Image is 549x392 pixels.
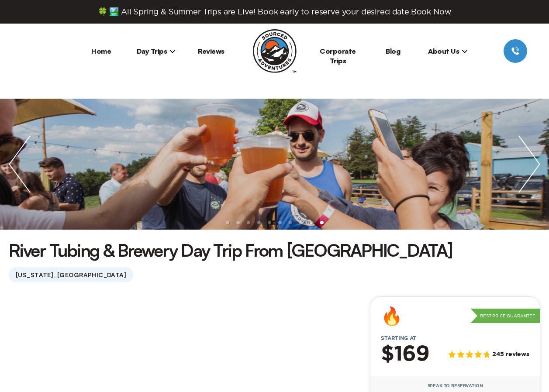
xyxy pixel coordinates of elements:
h2: $169 [381,343,429,366]
li: slide item 1 [226,221,229,224]
span: Starting at [370,335,427,341]
li: slide item 10 [320,221,324,224]
span: 🍀 🏞️ All Spring & Summer Trips are Live! Book early to reserve your desired date. [98,7,452,17]
span: Book Now [411,7,452,16]
li: slide item 2 [236,221,240,224]
div: 🔥 [381,307,403,325]
a: Corporate Trips [320,47,356,65]
li: slide item 7 [289,221,292,224]
img: Sourced Adventures company logo [253,29,297,73]
li: slide item 9 [310,221,313,224]
li: slide item 3 [247,221,250,224]
li: slide item 4 [257,221,261,224]
span: 245 reviews [492,351,529,358]
li: slide item 6 [278,221,282,224]
a: Home [91,47,111,55]
li: slide item 8 [299,221,303,224]
p: Best Price Guarantee [470,309,540,323]
li: slide item 5 [268,221,271,224]
span: [US_STATE], [GEOGRAPHIC_DATA] [9,267,133,282]
h1: River Tubing & Brewery Day Trip From [GEOGRAPHIC_DATA] [9,238,452,262]
img: next slide / item [510,99,549,230]
span: Speak to Reservation [428,383,483,389]
span: About Us [428,47,468,55]
a: Blog [386,47,400,55]
span: Day Trips [137,47,176,55]
a: Reviews [198,47,224,55]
